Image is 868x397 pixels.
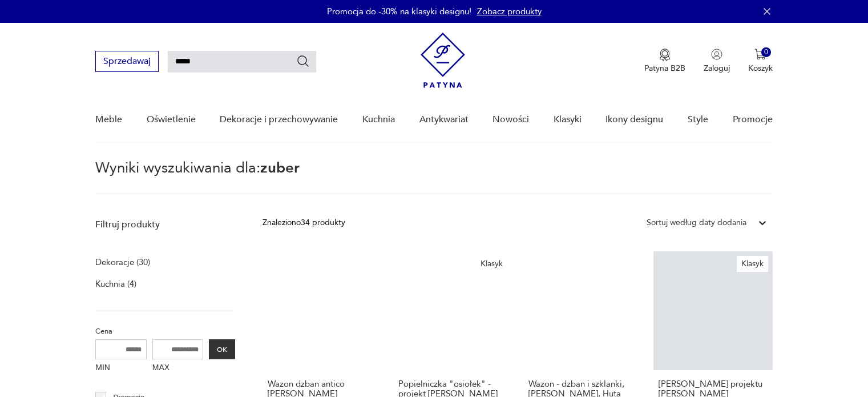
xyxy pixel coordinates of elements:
[659,49,671,61] img: Ikona medalu
[95,98,122,142] a: Meble
[492,98,529,142] a: Nowości
[95,254,150,270] a: Dekoracje (30)
[296,54,310,68] button: Szukaj
[644,63,685,74] p: Patyna B2B
[147,98,196,142] a: Oświetlenie
[95,51,159,72] button: Sprzedawaj
[754,49,766,60] img: Ikona koszyka
[688,98,708,142] a: Style
[327,6,471,17] p: Promocja do -30% na klasyki designu!
[95,161,772,194] p: Wyniki wyszukiwania dla:
[704,63,730,74] p: Zaloguj
[209,339,235,359] button: OK
[704,49,730,74] button: Zaloguj
[421,33,465,88] img: Patyna - sklep z meblami i dekoracjami vintage
[748,63,773,74] p: Koszyk
[605,98,663,142] a: Ikony designu
[95,359,147,378] label: MIN
[761,47,771,57] div: 0
[152,359,204,378] label: MAX
[477,6,542,17] a: Zobacz produkty
[95,58,159,66] a: Sprzedawaj
[95,218,235,231] p: Filtruj produkty
[95,325,235,338] p: Cena
[644,49,685,74] button: Patyna B2B
[711,49,722,60] img: Ikonka użytkownika
[647,216,746,229] div: Sortuj według daty dodania
[220,98,338,142] a: Dekoracje i przechowywanie
[554,98,582,142] a: Klasyki
[733,98,773,142] a: Promocje
[644,49,685,74] a: Ikona medaluPatyna B2B
[362,98,395,142] a: Kuchnia
[419,98,469,142] a: Antykwariat
[748,49,773,74] button: 0Koszyk
[263,216,345,229] div: Znaleziono 34 produkty
[260,158,300,178] span: zuber
[95,276,136,292] a: Kuchnia (4)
